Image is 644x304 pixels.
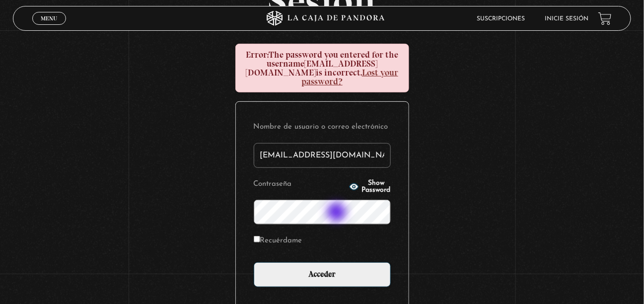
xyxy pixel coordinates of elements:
[254,236,260,242] input: Recuérdame
[362,180,391,194] span: Show Password
[246,58,377,78] strong: [EMAIL_ADDRESS][DOMAIN_NAME]
[254,120,391,135] label: Nombre de usuario o correo electrónico
[41,15,57,21] span: Menu
[598,12,612,25] a: View your shopping cart
[38,24,61,31] span: Cerrar
[301,67,398,87] a: Lost your password?
[235,44,409,92] div: The password you entered for the username is incorrect.
[254,233,302,249] label: Recuérdame
[545,16,588,22] a: Inicie sesión
[349,180,391,194] button: Show Password
[254,262,391,287] input: Acceder
[477,16,525,22] a: Suscripciones
[246,49,269,60] strong: Error:
[254,177,346,192] label: Contraseña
